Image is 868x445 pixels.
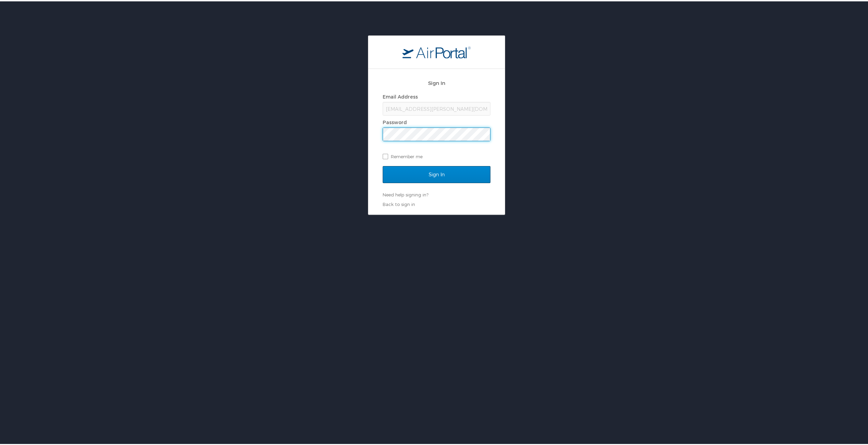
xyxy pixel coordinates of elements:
[383,191,428,196] a: Need help signing in?
[383,165,490,182] input: Sign In
[383,118,407,124] label: Password
[383,78,490,86] h2: Sign In
[383,150,490,160] label: Remember me
[383,92,418,98] label: Email Address
[383,200,415,206] a: Back to sign in
[402,45,471,57] img: logo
